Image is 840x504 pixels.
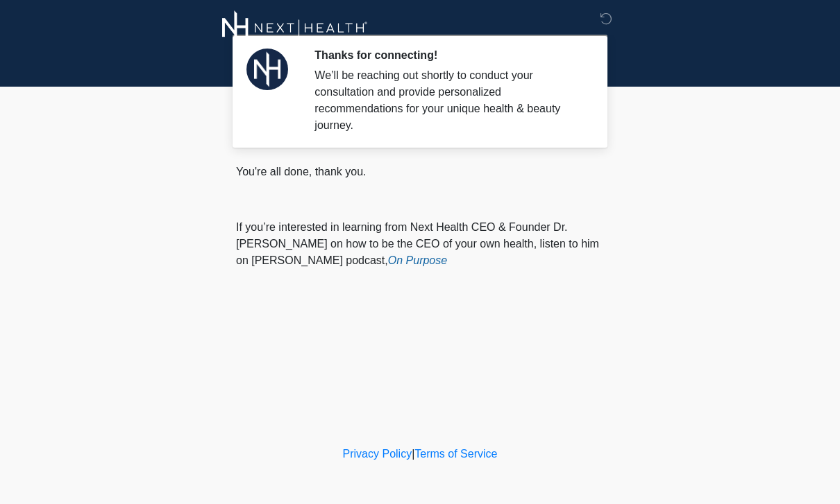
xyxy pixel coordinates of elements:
[314,67,583,134] div: We’ll be reaching out shortly to conduct your consultation and provide personalized recommendatio...
[414,448,497,460] a: Terms of Service
[236,219,604,269] p: If you’re interested in learning from Next Health CEO & Founder Dr. [PERSON_NAME] on how to be th...
[388,254,447,266] a: On Purpose
[246,49,288,90] img: Agent Avatar
[412,448,414,460] a: |
[222,10,368,45] img: Next Beauty Logo
[236,164,604,180] p: You're all done, thank you.
[343,448,412,460] a: Privacy Policy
